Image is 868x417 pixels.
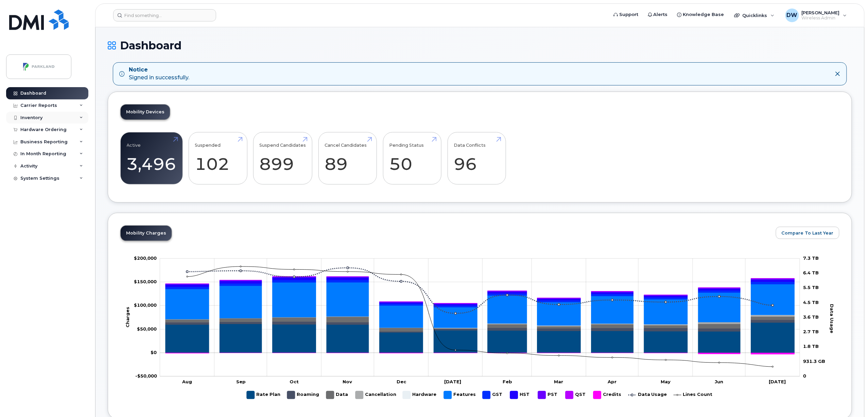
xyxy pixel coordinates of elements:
[607,379,617,384] tspan: Apr
[182,379,192,384] tspan: Aug
[124,307,130,327] tspan: Charges
[247,388,713,402] g: Legend
[803,300,819,305] tspan: 4.5 TB
[776,227,839,239] button: Compare To Last Year
[566,388,587,402] g: QST
[108,39,852,51] h1: Dashboard
[397,379,406,384] tspan: Dec
[483,388,503,402] g: GST
[510,388,531,402] g: HST
[247,388,280,402] g: Rate Plan
[134,279,157,284] tspan: $150,000
[134,302,157,308] tspan: $100,000
[236,379,246,384] tspan: Sep
[134,255,157,261] g: $0
[134,302,157,308] g: $0
[135,373,157,379] tspan: -$50,000
[661,379,671,384] tspan: May
[403,388,437,402] g: Hardware
[674,388,713,402] g: Lines Count
[444,388,476,402] g: Features
[803,270,819,275] tspan: 6.4 TB
[538,388,559,402] g: PST
[715,379,723,384] tspan: Jun
[444,379,461,384] tspan: [DATE]
[389,136,435,181] a: Pending Status 50
[121,226,172,241] a: Mobility Charges
[803,373,806,379] tspan: 0
[803,329,819,334] tspan: 2.7 TB
[137,326,157,332] g: $0
[326,388,349,402] g: Data
[134,255,157,261] tspan: $200,000
[769,379,786,384] tspan: [DATE]
[829,304,835,333] tspan: Data Usage
[166,282,795,328] g: Features
[803,314,819,320] tspan: 3.6 TB
[554,379,563,384] tspan: Mar
[287,388,319,402] g: Roaming
[593,388,622,402] g: Credits
[803,255,819,261] tspan: 7.3 TB
[628,388,667,402] g: Data Usage
[355,388,396,402] g: Cancellation
[325,136,370,181] a: Cancel Candidates 89
[503,379,512,384] tspan: Feb
[135,373,157,379] g: $0
[137,326,157,332] tspan: $50,000
[166,322,795,353] g: Rate Plan
[803,358,826,364] tspan: 931.3 GB
[129,66,189,74] strong: Notice
[290,379,299,384] tspan: Oct
[803,285,819,290] tspan: 5.5 TB
[166,353,795,354] g: Credits
[129,66,189,82] div: Signed in successfully.
[127,136,176,181] a: Active 3,496
[803,343,819,349] tspan: 1.8 TB
[195,136,241,181] a: Suspended 102
[151,350,157,355] tspan: $0
[454,136,500,181] a: Data Conflicts 96
[134,279,157,284] g: $0
[343,379,352,384] tspan: Nov
[260,136,306,181] a: Suspend Candidates 899
[782,230,834,236] span: Compare To Last Year
[121,105,170,119] a: Mobility Devices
